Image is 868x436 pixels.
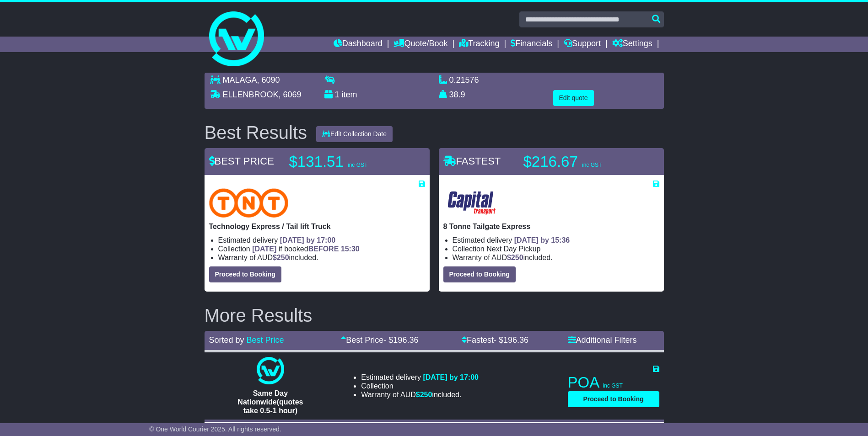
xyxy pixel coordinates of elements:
p: POA [568,373,659,392]
a: Quote/Book [394,37,447,52]
img: CapitalTransport: 8 Tonne Tailgate Express [443,188,501,218]
a: Settings [612,37,652,52]
span: © One World Courier 2025. All rights reserved. [149,425,281,433]
span: Next Day Pickup [486,245,540,253]
span: , 6090 [257,75,280,85]
div: Best Results [200,122,312,143]
span: 250 [420,391,432,399]
a: Best Price- $196.36 [341,335,418,345]
span: [DATE] by 17:00 [280,236,336,244]
span: inc GST [603,383,623,389]
p: $131.51 [289,153,404,171]
span: item [342,90,357,99]
a: Support [564,37,601,52]
li: Collection [361,382,479,390]
span: 250 [511,254,523,261]
li: Warranty of AUD included. [361,390,479,399]
button: Proceed to Booking [209,266,281,282]
button: Edit quote [553,90,594,106]
p: 8 Tonne Tailgate Express [443,222,659,231]
span: 196.36 [393,335,418,345]
span: 38.9 [449,90,465,99]
span: inc GST [582,162,602,168]
span: if booked [252,245,359,253]
span: ELLENBROOK [223,90,279,99]
li: Warranty of AUD included. [453,253,659,262]
h2: More Results [205,305,664,325]
span: 15:30 [341,245,360,253]
a: Tracking [459,37,499,52]
span: $ [273,254,289,261]
span: 1 [335,90,340,99]
a: Dashboard [334,37,383,52]
a: Best Price [247,335,284,345]
button: Proceed to Booking [443,266,516,282]
span: , 6069 [279,90,302,99]
button: Proceed to Booking [568,391,659,407]
span: $ [416,391,432,399]
img: One World Courier: Same Day Nationwide(quotes take 0.5-1 hour) [257,357,284,384]
span: 0.21576 [449,75,479,85]
span: $ [507,254,523,261]
li: Estimated delivery [453,236,659,245]
li: Estimated delivery [361,373,479,382]
span: 196.36 [503,335,528,345]
button: Edit Collection Date [316,126,393,142]
a: Additional Filters [568,335,637,345]
span: Sorted by [209,335,244,345]
p: $216.67 [523,153,638,171]
li: Collection [453,245,659,253]
span: Same Day Nationwide(quotes take 0.5-1 hour) [237,389,303,415]
span: 250 [277,254,289,261]
span: - $ [383,335,418,345]
span: - $ [494,335,528,345]
li: Collection [218,245,425,253]
span: BEFORE [308,245,339,253]
a: Fastest- $196.36 [462,335,528,345]
span: FASTEST [443,155,501,167]
span: [DATE] by 17:00 [423,373,479,381]
img: TNT Domestic: Technology Express / Tail lift Truck [209,188,289,218]
span: MALAGA [223,75,257,85]
span: [DATE] by 15:36 [514,236,570,244]
li: Warranty of AUD included. [218,253,425,262]
span: BEST PRICE [209,155,274,167]
li: Estimated delivery [218,236,425,245]
span: [DATE] [252,245,276,253]
p: Technology Express / Tail lift Truck [209,222,425,231]
a: Financials [511,37,552,52]
span: inc GST [348,162,367,168]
